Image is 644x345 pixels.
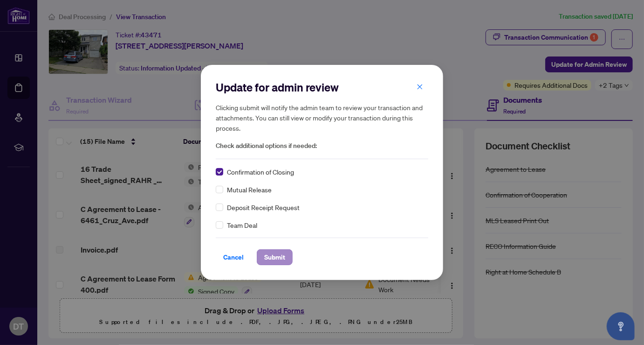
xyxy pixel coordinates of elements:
[227,220,257,230] span: Team Deal
[216,249,251,265] button: Cancel
[607,312,635,340] button: Open asap
[223,250,244,265] span: Cancel
[417,84,423,90] span: close
[257,249,293,265] button: Submit
[227,184,272,195] span: Mutual Release
[227,202,300,212] span: Deposit Receipt Request
[227,167,294,177] span: Confirmation of Closing
[216,102,428,133] h5: Clicking submit will notify the admin team to review your transaction and attachments. You can st...
[264,250,285,265] span: Submit
[216,141,428,151] span: Check additional options if needed:
[216,80,428,95] h2: Update for admin review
